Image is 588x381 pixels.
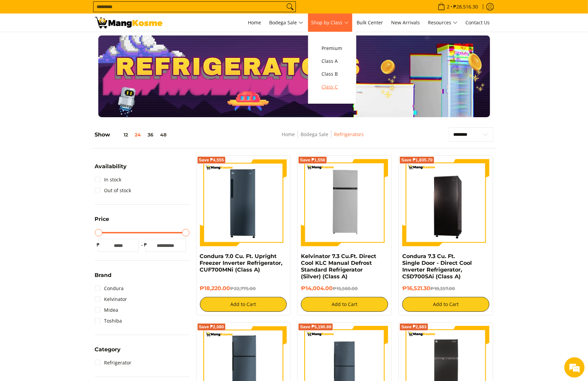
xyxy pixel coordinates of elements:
[95,283,124,294] a: Condura
[401,158,433,162] span: Save ₱1,835.70
[322,83,342,91] span: Class C
[301,159,388,246] img: Kelvinator 7.3 Cu.Ft. Direct Cool KLC Manual Defrost Standard Refrigerator (Silver) (Class A)
[157,132,170,137] button: 48
[301,253,376,280] a: Kelvinator 7.3 Cu.Ft. Direct Cool KLC Manual Defrost Standard Refrigerator (Silver) (Class A)
[428,19,458,27] span: Resources
[95,164,127,169] span: Availability
[169,14,493,32] nav: Main Menu
[95,273,112,283] summary: Open
[95,164,127,174] summary: Open
[266,14,307,32] a: Bodega Sale
[357,19,383,26] span: Bulk Center
[95,217,109,227] summary: Open
[142,242,149,248] span: ₱
[282,131,295,137] a: Home
[95,185,131,196] a: Out of stock
[200,297,287,312] button: Add to Cart
[318,55,346,68] a: Class A
[453,4,479,9] span: ₱28,516.30
[401,325,427,329] span: Save ₱2,883
[270,19,303,27] span: Bodega Sale
[462,14,493,32] a: Contact Us
[333,286,358,291] del: ₱15,560.00
[110,132,132,137] button: 12
[402,160,489,245] img: Condura 7.3 Cu. Ft. Single Door - Direct Cool Inverter Refrigerator, CSD700SAi (Class A)
[199,158,224,162] span: Save ₱4,555
[402,253,472,280] a: Condura 7.3 Cu. Ft. Single Door - Direct Cool Inverter Refrigerator, CSD700SAi (Class A)
[301,131,328,137] a: Bodega Sale
[95,273,112,278] span: Brand
[199,325,224,329] span: Save ₱2,080
[95,357,132,368] a: Refrigerator
[300,158,325,162] span: Save ₱1,556
[132,132,145,137] button: 24
[95,217,109,222] span: Price
[200,159,287,246] img: Condura 7.0 Cu. Ft. Upright Freezer Inverter Refrigerator, CUF700MNi (Class A)
[301,285,388,292] h6: ₱14,004.00
[466,19,490,26] span: Contact Us
[311,19,349,27] span: Shop by Class
[248,19,261,26] span: Home
[334,131,364,137] a: Refrigerators
[95,294,127,305] a: Kelvinator
[145,132,157,137] button: 36
[95,131,170,138] h5: Show
[402,297,489,312] button: Add to Cart
[95,174,122,185] a: In stock
[388,14,424,32] a: New Arrivals
[230,286,256,291] del: ₱22,775.00
[200,253,283,273] a: Condura 7.0 Cu. Ft. Upright Freezer Inverter Refrigerator, CUF700MNi (Class A)
[436,3,480,10] span: •
[322,70,342,78] span: Class B
[301,297,388,312] button: Add to Cart
[318,42,346,55] a: Premium
[95,242,102,248] span: ₱
[3,184,129,208] textarea: Type your message and hit 'Enter'
[354,14,387,32] a: Bulk Center
[425,14,461,32] a: Resources
[300,325,331,329] span: Save ₱5,190.89
[95,347,121,357] summary: Open
[402,285,489,292] h6: ₱16,521.30
[245,14,265,32] a: Home
[322,44,342,53] span: Premium
[446,4,451,9] span: 2
[35,38,113,47] div: Chat with us now
[95,315,122,326] a: Toshiba
[95,305,119,315] a: Midea
[234,130,411,146] nav: Breadcrumbs
[111,3,127,20] div: Minimize live chat window
[318,80,346,93] a: Class C
[285,2,296,12] button: Search
[39,85,93,153] span: We're online!
[95,347,121,352] span: Category
[318,68,346,80] a: Class B
[308,14,352,32] a: Shop by Class
[430,286,455,291] del: ₱18,357.00
[322,57,342,66] span: Class A
[391,19,420,26] span: New Arrivals
[200,285,287,292] h6: ₱18,220.00
[95,17,162,28] img: Bodega Sale Refrigerator l Mang Kosme: Home Appliances Warehouse Sale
